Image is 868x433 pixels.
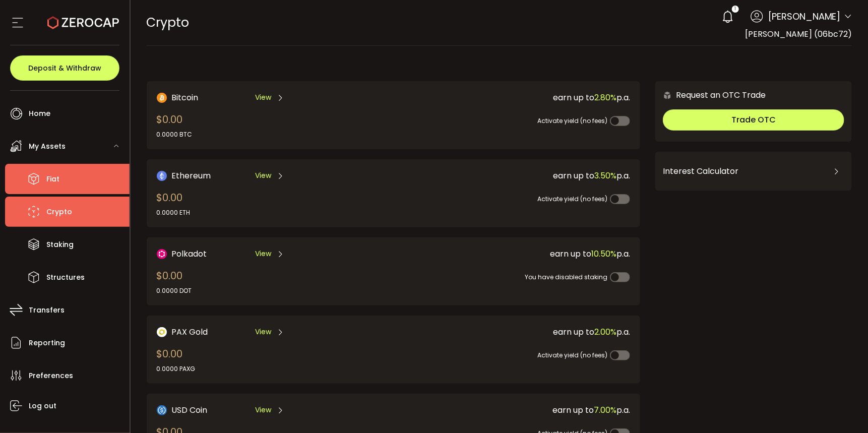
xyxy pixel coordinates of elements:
span: Crypto [147,14,190,31]
img: PAX Gold [157,327,167,337]
span: 2.80% [594,92,616,103]
span: Fiat [46,172,59,187]
div: 0.0000 BTC [157,130,193,139]
span: 2.00% [594,326,616,338]
span: USD Coin [172,404,208,416]
div: $0.00 [157,190,191,217]
span: 3.50% [594,170,616,181]
div: 0.0000 ETH [157,208,191,217]
span: Reporting [29,336,65,350]
span: View [255,249,271,259]
span: Home [29,106,50,121]
span: [PERSON_NAME] [768,10,841,23]
span: Polkadot [172,248,207,260]
span: Activate yield (no fees) [537,351,607,359]
span: Activate yield (no fees) [537,195,607,203]
span: Preferences [29,368,73,383]
span: 7.00% [594,404,616,416]
span: Staking [46,237,74,252]
img: DOT [157,249,167,259]
span: Crypto [46,205,72,219]
div: earn up to p.a. [390,91,630,104]
span: View [255,405,271,415]
button: Deposit & Withdraw [10,55,119,81]
div: earn up to p.a. [390,248,630,260]
img: Bitcoin [157,93,167,103]
span: View [255,170,271,181]
span: My Assets [29,139,66,154]
span: Deposit & Withdraw [28,65,101,72]
div: earn up to p.a. [390,404,630,416]
div: $0.00 [157,112,193,139]
div: earn up to p.a. [390,169,630,182]
span: View [255,327,271,337]
div: earn up to p.a. [390,326,630,338]
span: 1 [734,6,736,13]
span: View [255,92,271,103]
span: PAX Gold [172,326,208,338]
img: USD Coin [157,405,167,415]
span: Structures [46,270,85,285]
img: Ethereum [157,171,167,181]
span: Ethereum [172,169,211,182]
span: 10.50% [591,248,616,260]
iframe: Chat Widget [642,28,868,433]
span: Transfers [29,303,65,318]
div: $0.00 [157,268,192,295]
div: 0.0000 DOT [157,286,192,295]
span: Log out [29,399,56,413]
div: $0.00 [157,346,196,374]
span: You have disabled staking [525,273,607,281]
span: Bitcoin [172,91,199,104]
div: 0.0000 PAXG [157,364,196,374]
span: Activate yield (no fees) [537,116,607,125]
